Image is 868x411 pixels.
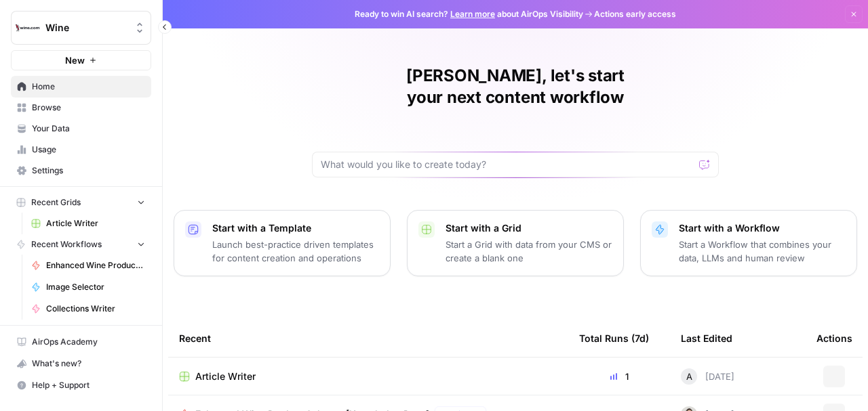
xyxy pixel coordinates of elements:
a: Settings [11,160,151,181]
a: Collections Writer [25,298,151,320]
div: Total Runs (7d) [579,320,649,357]
button: What's new? [11,353,151,374]
span: Usage [32,144,145,156]
div: Last Edited [681,320,732,357]
div: Recent [179,320,557,357]
a: Browse [11,97,151,118]
button: Start with a WorkflowStart a Workflow that combines your data, LLMs and human review [640,210,857,276]
span: Article Writer [46,217,145,230]
span: Browse [32,102,145,114]
a: Home [11,76,151,98]
button: Help + Support [11,374,151,396]
p: Start with a Grid [446,221,612,235]
input: What would you like to create today? [321,158,694,171]
span: Article Writer [195,370,256,383]
p: Launch best-practice driven templates for content creation and operations [212,238,379,265]
button: Workspace: Wine [11,11,151,45]
span: AirOps Academy [32,336,145,348]
p: Start a Workflow that combines your data, LLMs and human review [679,238,846,265]
span: Ready to win AI search? about AirOps Visibility [355,8,583,20]
a: AirOps Academy [11,331,151,353]
a: Image Selector [25,276,151,298]
button: Recent Grids [11,192,151,213]
a: Usage [11,139,151,160]
span: Image Selector [46,281,145,293]
div: 1 [579,370,659,383]
a: Article Writer [179,370,557,383]
div: [DATE] [681,368,734,385]
a: Your Data [11,118,151,139]
p: Start a Grid with data from your CMS or create a blank one [446,238,612,265]
a: Article Writer [25,213,151,234]
a: Enhanced Wine Product Selector [Knowledge Base] [25,255,151,276]
span: Settings [32,165,145,177]
img: Wine Logo [16,16,40,40]
span: Recent Grids [31,196,81,209]
a: Learn more [450,9,495,19]
span: Your Data [32,123,145,135]
span: Enhanced Wine Product Selector [Knowledge Base] [46,259,145,272]
span: New [65,53,85,67]
button: Recent Workflows [11,234,151,255]
button: Start with a TemplateLaunch best-practice driven templates for content creation and operations [174,210,391,276]
span: Recent Workflows [31,238,102,251]
p: Start with a Template [212,221,379,235]
span: Collections Writer [46,303,145,315]
span: Home [32,81,145,93]
span: Help + Support [32,379,145,391]
div: Actions [816,320,852,357]
span: Actions early access [594,8,676,20]
p: Start with a Workflow [679,221,846,235]
div: What's new? [12,353,151,374]
button: Start with a GridStart a Grid with data from your CMS or create a blank one [407,210,624,276]
span: A [686,370,692,383]
button: New [11,50,151,70]
h1: [PERSON_NAME], let's start your next content workflow [312,65,719,108]
span: Wine [45,21,127,35]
